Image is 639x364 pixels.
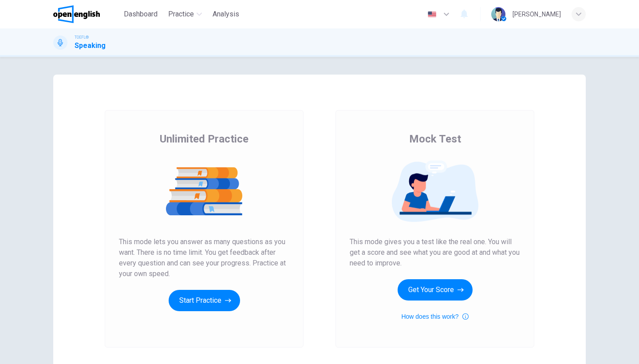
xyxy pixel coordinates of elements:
[491,7,505,21] img: Profile picture
[165,6,205,22] button: Practice
[409,132,461,146] span: Mock Test
[53,5,100,23] img: OpenEnglish logo
[398,279,473,301] button: Get Your Score
[160,132,248,146] span: Unlimited Practice
[401,311,468,322] button: How does this work?
[53,5,120,23] a: OpenEnglish logo
[513,9,561,20] div: [PERSON_NAME]
[124,9,158,20] span: Dashboard
[169,290,240,311] button: Start Practice
[75,34,89,40] span: TOEFL®
[213,9,239,20] span: Analysis
[168,9,194,20] span: Practice
[426,11,438,18] img: en
[209,6,243,22] button: Analysis
[75,40,106,51] h1: Speaking
[119,237,289,279] span: This mode lets you answer as many questions as you want. There is no time limit. You get feedback...
[120,6,161,22] button: Dashboard
[350,237,520,269] span: This mode gives you a test like the real one. You will get a score and see what you are good at a...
